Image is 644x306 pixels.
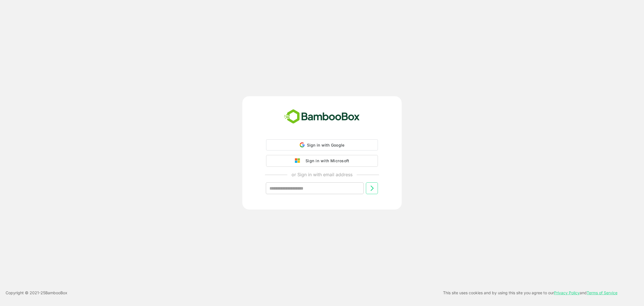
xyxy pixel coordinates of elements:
p: This site uses cookies and by using this site you agree to our and [443,289,617,296]
button: Sign in with Microsoft [266,155,378,167]
a: Privacy Policy [554,290,580,295]
div: Sign in with Microsoft [303,157,349,164]
img: google [295,158,303,163]
img: bamboobox [281,107,363,126]
a: Terms of Service [587,290,617,295]
p: or Sign in with email address [292,171,352,178]
span: Sign in with Google [307,143,345,147]
div: Sign in with Google [266,139,378,150]
p: Copyright © 2021- 25 BambooBox [6,289,67,296]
